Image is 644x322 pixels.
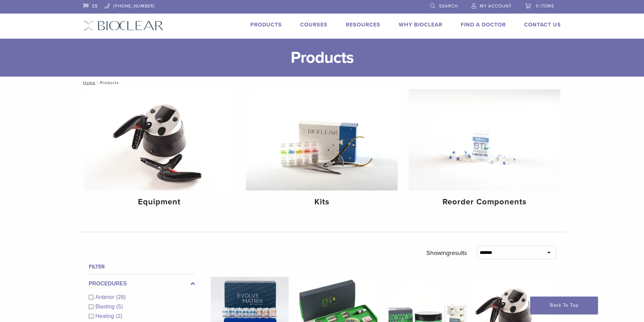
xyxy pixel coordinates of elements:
[530,297,598,314] a: Back To Top
[246,89,398,213] a: Kits
[89,263,195,271] h4: Filter
[300,21,328,28] a: Courses
[480,3,512,9] span: My Account
[346,21,380,28] a: Resources
[251,196,392,208] h4: Kits
[427,246,467,260] p: Showing results
[409,89,560,213] a: Reorder Components
[96,294,116,300] span: Anterior
[409,89,560,190] img: Reorder Components
[83,21,164,31] img: Bioclear
[439,3,458,9] span: Search
[461,21,506,28] a: Find A Doctor
[524,21,561,28] a: Contact Us
[84,89,235,190] img: Equipment
[96,304,117,309] span: Blasting
[399,21,442,28] a: Why Bioclear
[81,80,96,85] a: Home
[116,313,123,319] span: (2)
[246,89,398,190] img: Kits
[84,89,235,213] a: Equipment
[116,304,123,309] span: (5)
[250,21,282,28] a: Products
[96,81,100,84] span: /
[78,77,566,89] nav: Products
[96,313,116,319] span: Heating
[414,196,555,208] h4: Reorder Components
[536,3,554,9] span: 0 items
[89,280,195,288] label: Procedures
[89,196,230,208] h4: Equipment
[116,294,126,300] span: (28)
